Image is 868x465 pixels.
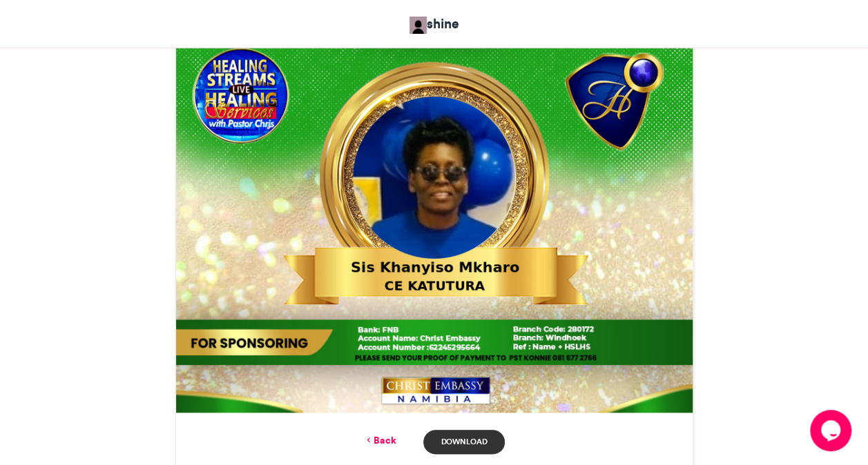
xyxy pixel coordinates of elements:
[810,410,854,451] iframe: chat widget
[409,14,459,34] a: shine
[423,430,504,454] a: Download
[409,17,427,34] img: Keetmanshoop Crusade
[363,433,396,448] a: Back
